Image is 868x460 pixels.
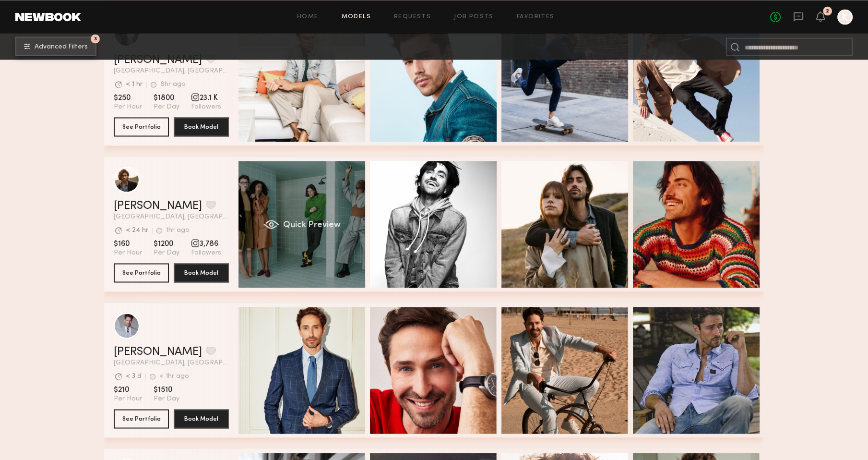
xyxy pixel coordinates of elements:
a: [PERSON_NAME] [114,54,202,66]
span: Per Day [154,395,179,403]
span: [GEOGRAPHIC_DATA], [GEOGRAPHIC_DATA] [114,360,229,366]
div: 8hr ago [160,81,186,88]
span: 3,786 [191,239,221,249]
span: Per Hour [114,395,142,403]
button: See Portfolio [114,263,169,282]
div: 2 [826,9,829,14]
span: Followers [191,103,221,111]
button: See Portfolio [114,409,169,428]
span: 23.1 K [191,93,221,103]
button: 3Advanced Filters [15,36,96,56]
a: [PERSON_NAME] [114,346,202,358]
div: < 1 hr [126,81,143,88]
span: Followers [191,249,221,257]
span: $210 [114,385,142,395]
span: Advanced Filters [35,44,88,50]
div: < 24 hr [126,227,148,234]
a: Job Posts [454,14,494,20]
span: $1510 [154,385,179,395]
a: Favorites [517,14,555,20]
span: Per Hour [114,249,142,257]
a: [PERSON_NAME] [114,200,202,212]
div: < 1hr ago [159,373,189,380]
span: Per Day [154,103,179,111]
span: Per Day [154,249,179,257]
a: K [837,9,853,24]
div: < 3 d [126,373,142,380]
span: $160 [114,239,142,249]
span: 3 [94,36,97,41]
button: Book Model [174,117,229,136]
span: $1200 [154,239,179,249]
span: Per Hour [114,103,142,111]
div: 1hr ago [166,227,190,234]
span: Quick Preview [283,221,341,230]
span: $1800 [154,93,179,103]
a: Models [342,14,371,20]
button: See Portfolio [114,117,169,136]
span: [GEOGRAPHIC_DATA], [GEOGRAPHIC_DATA] [114,214,229,220]
a: Requests [394,14,431,20]
span: $250 [114,93,142,103]
button: Book Model [174,409,229,428]
a: Home [297,14,319,20]
button: Book Model [174,263,229,282]
span: [GEOGRAPHIC_DATA], [GEOGRAPHIC_DATA] [114,68,229,74]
